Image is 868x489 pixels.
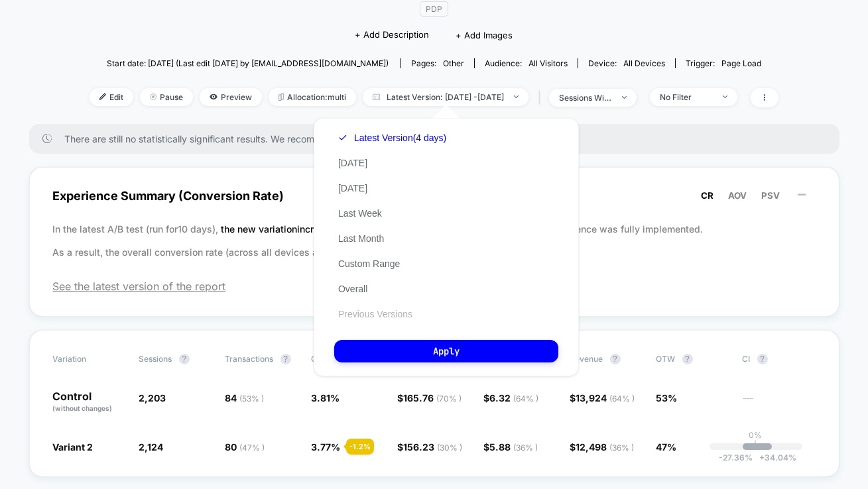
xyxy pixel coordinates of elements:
[404,392,462,404] span: 165.76
[759,453,765,462] span: +
[334,308,416,320] button: Previous Versions
[411,58,464,68] div: Pages:
[240,394,265,404] span: ( 53 % )
[485,58,568,68] div: Audience:
[179,354,190,364] button: ?
[758,190,784,201] button: PSV
[610,394,635,404] span: ( 64 % )
[702,190,714,201] span: CR
[373,93,380,100] img: calendar
[753,453,796,462] span: 34.04 %
[334,157,371,169] button: [DATE]
[225,392,265,404] span: 84
[725,190,751,201] button: AOV
[757,354,768,364] button: ?
[443,58,464,68] span: other
[570,392,635,404] span: $
[484,392,539,404] span: $
[53,441,93,453] span: Variant 2
[749,430,763,440] p: 0%
[622,96,627,99] img: end
[279,93,284,101] img: rebalance
[437,394,462,404] span: ( 70 % )
[420,1,448,17] span: PDP
[719,453,753,462] span: -27.36 %
[610,443,635,453] span: ( 36 % )
[140,88,193,106] span: Pause
[438,443,463,453] span: ( 30 % )
[65,133,813,144] span: There are still no statistically significant results. We recommend waiting a few more days
[334,340,558,362] button: Apply
[334,182,371,194] button: [DATE]
[743,354,816,364] span: CI
[514,394,539,404] span: ( 64 % )
[139,441,164,453] span: 2,124
[99,93,106,100] img: edit
[570,441,635,453] span: $
[698,190,718,201] button: CR
[656,392,678,404] span: 53%
[623,58,665,68] span: all devices
[398,392,462,404] span: $
[334,283,371,295] button: Overall
[269,88,356,106] span: Allocation: multi
[53,280,816,293] span: See the latest version of the report
[107,58,389,68] span: Start date: [DATE] (Last edit [DATE] by [EMAIL_ADDRESS][DOMAIN_NAME])
[578,58,675,68] span: Device:
[334,132,450,144] button: Latest Version(4 days)
[762,190,780,201] span: PSV
[755,440,757,450] p: |
[535,88,549,107] span: |
[398,441,463,453] span: $
[53,404,113,412] span: (without changes)
[514,443,538,453] span: ( 36 % )
[334,233,388,244] button: Last Month
[490,392,539,404] span: 6.32
[484,441,538,453] span: $
[660,92,713,102] div: No Filter
[576,441,635,453] span: 12,498
[355,28,429,42] span: + Add Description
[456,30,513,40] span: + Add Images
[528,58,568,68] span: All Visitors
[721,58,761,68] span: Page Load
[346,439,374,455] div: - 1.2 %
[682,354,693,364] button: ?
[225,441,265,453] span: 80
[221,223,501,235] span: the new variation increased the conversion rate (CR) by 15.34 %
[139,354,172,364] span: Sessions
[334,258,404,270] button: Custom Range
[53,217,816,264] p: In the latest A/B test (run for 10 days), before the experience was fully implemented. As a resul...
[53,391,126,413] p: Control
[729,190,747,201] span: AOV
[656,354,729,364] span: OTW
[363,88,528,106] span: Latest Version: [DATE] - [DATE]
[53,181,816,211] span: Experience Summary (Conversion Rate)
[240,443,265,453] span: ( 47 % )
[312,392,340,404] span: 3.81 %
[90,88,133,106] span: Edit
[514,95,519,98] img: end
[404,441,463,453] span: 156.23
[723,95,727,98] img: end
[225,354,274,364] span: Transactions
[334,207,386,219] button: Last Week
[280,354,291,364] button: ?
[656,441,677,453] span: 47%
[490,441,538,453] span: 5.88
[150,93,156,100] img: end
[610,354,621,364] button: ?
[53,354,126,364] span: Variation
[200,88,262,106] span: Preview
[743,394,816,413] span: ---
[312,441,341,453] span: 3.77 %
[686,58,761,68] div: Trigger:
[139,392,166,404] span: 2,203
[559,93,612,103] div: sessions with impression
[576,392,635,404] span: 13,924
